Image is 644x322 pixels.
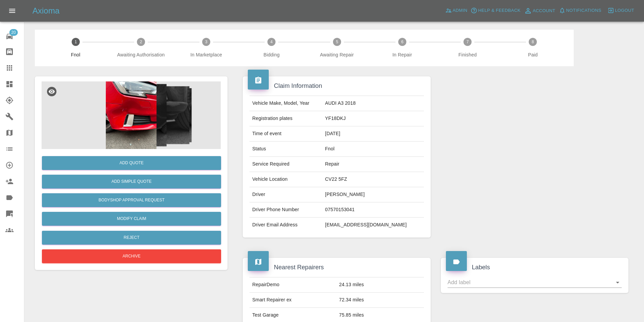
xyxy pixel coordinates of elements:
[111,51,171,58] span: Awaiting Authorisation
[42,156,221,170] button: Add Quote
[615,7,634,15] span: Logout
[42,175,221,189] button: Add Simple Quote
[249,142,322,157] td: Status
[249,293,336,308] td: Smart Repairer ex
[448,277,612,288] input: Add label
[323,202,424,218] td: 07570153041
[32,5,59,16] h5: Axioma
[249,218,322,232] td: Driver Email Address
[249,111,322,126] td: Registration plates
[249,202,322,218] td: Driver Phone Number
[42,212,221,226] a: Modify Claim
[522,5,557,16] a: Account
[401,40,403,44] text: 6
[566,7,601,15] span: Notifications
[307,51,367,58] span: Awaiting Repair
[323,142,424,157] td: Fnol
[336,277,424,293] td: 24.13 miles
[323,218,424,232] td: [EMAIL_ADDRESS][DOMAIN_NAME]
[557,5,603,16] button: Notifications
[46,51,105,58] span: Fnol
[323,172,424,187] td: CV22 5FZ
[606,5,636,16] button: Logout
[323,111,424,126] td: YF18DKJ
[42,193,221,207] button: Bodyshop Approval Request
[478,7,520,15] span: Help & Feedback
[503,51,563,58] span: Paid
[372,51,432,58] span: In Repair
[249,187,322,202] td: Driver
[323,187,424,202] td: [PERSON_NAME]
[467,40,469,44] text: 7
[613,278,622,287] button: Open
[42,231,221,245] button: Reject
[323,157,424,172] td: Repair
[249,277,336,293] td: RepairDemo
[533,7,555,15] span: Account
[9,29,18,36] span: 20
[249,96,322,111] td: Vehicle Make, Model, Year
[249,157,322,172] td: Service Required
[140,40,142,44] text: 2
[248,263,425,272] h4: Nearest Repairers
[270,40,273,44] text: 4
[446,263,623,272] h4: Labels
[323,126,424,142] td: [DATE]
[437,51,497,58] span: Finished
[205,40,208,44] text: 3
[532,40,534,44] text: 8
[249,172,322,187] td: Vehicle Location
[42,249,221,263] button: Archive
[469,5,522,16] button: Help & Feedback
[176,51,236,58] span: In Marketplace
[74,40,77,44] text: 1
[453,7,468,15] span: Admin
[323,96,424,111] td: AUDI A3 2018
[4,3,20,19] button: Open drawer
[336,40,338,44] text: 5
[242,51,302,58] span: Bidding
[336,293,424,308] td: 72.34 miles
[248,81,425,91] h4: Claim Information
[249,126,322,142] td: Time of event
[42,81,221,149] img: 87683337-e519-449e-ad94-91da9e2ebd67
[444,5,469,16] a: Admin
